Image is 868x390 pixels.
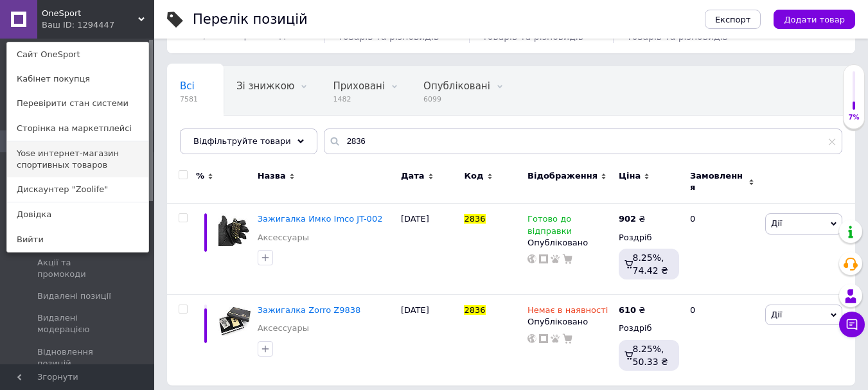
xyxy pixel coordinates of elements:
[37,290,111,302] span: Видалені позиції
[464,170,483,182] span: Код
[37,257,119,280] span: Акції та промокоди
[333,80,385,92] span: Приховані
[37,312,119,335] span: Видалені модерацією
[7,116,148,141] a: Сторінка на маркетплейсі
[619,323,679,334] div: Роздріб
[218,213,251,246] img: Зажигалка Имко Imco JT-002
[619,170,641,182] span: Ціна
[193,26,201,42] span: 1
[619,305,636,315] b: 610
[258,232,309,244] a: Аксессуары
[527,316,612,328] div: Опубліковано
[7,91,148,116] a: Перевірити стан системи
[464,214,485,224] span: 2836
[193,136,291,146] span: Відфільтруйте товари
[705,10,761,29] button: Експорт
[844,113,864,122] div: 7%
[258,214,383,224] a: Зажигалка Имко Imco JT-002
[7,177,148,202] a: Дискаунтер "Zoolife"
[632,253,668,276] span: 8.25%, 74.42 ₴
[619,305,645,316] div: ₴
[715,15,751,24] span: Експорт
[619,214,636,224] b: 902
[771,218,782,228] span: Дії
[527,305,608,319] span: Немає в наявності
[771,310,782,319] span: Дії
[180,129,219,141] span: Вітрина
[682,204,762,295] div: 0
[7,42,148,67] a: Сайт OneSport
[218,305,251,337] img: Зажигалка Zorro Z9838
[784,15,845,24] span: Додати товар
[180,80,195,92] span: Всі
[324,129,842,154] input: Пошук по назві позиції, артикулу і пошуковим запитам
[193,13,308,26] div: Перелік позицій
[527,170,598,182] span: Відображення
[401,170,425,182] span: Дата
[690,170,745,193] span: Замовлення
[258,305,361,315] a: Зажигалка Zorro Z9838
[204,30,294,40] span: / 300000 різновидів
[398,204,461,295] div: [DATE]
[42,8,138,19] span: OneSport
[682,295,762,386] div: 0
[333,94,385,104] span: 1482
[619,232,679,244] div: Роздріб
[464,305,485,315] span: 2836
[527,237,612,249] div: Опубліковано
[37,346,119,369] span: Відновлення позицій
[7,202,148,227] a: Довідка
[527,214,572,239] span: Готово до відправки
[7,67,148,91] a: Кабінет покупця
[180,94,198,104] span: 7581
[7,227,148,252] a: Вийти
[196,170,204,182] span: %
[398,295,461,386] div: [DATE]
[619,213,645,225] div: ₴
[839,312,865,337] button: Чат з покупцем
[632,344,668,367] span: 8.25%, 50.33 ₴
[423,80,490,92] span: Опубліковані
[774,10,855,29] button: Додати товар
[258,323,309,334] a: Аксессуары
[258,170,286,182] span: Назва
[42,19,96,31] div: Ваш ID: 1294447
[236,80,294,92] span: Зі знижкою
[7,141,148,177] a: Yose интернет-магазин спортивных товаров
[423,94,490,104] span: 6099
